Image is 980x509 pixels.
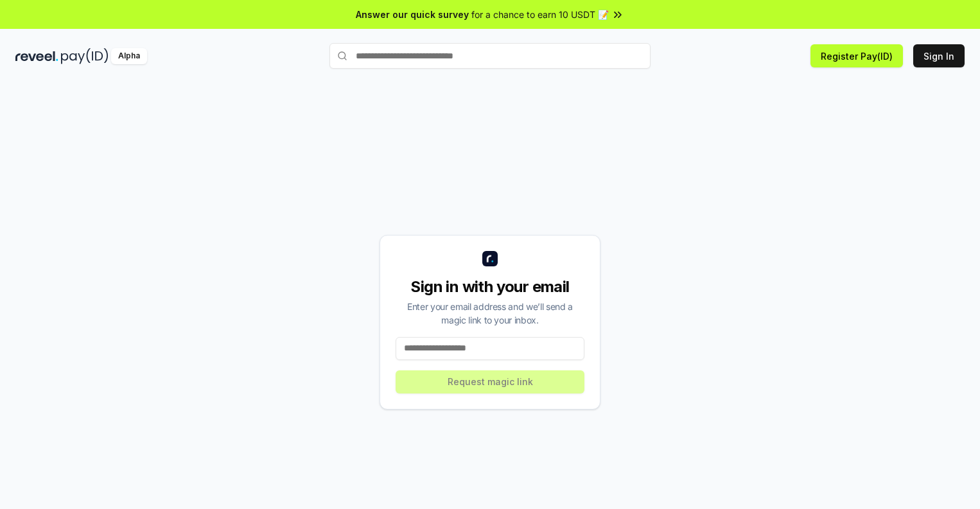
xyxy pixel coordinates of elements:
img: pay_id [61,48,109,64]
span: for a chance to earn 10 USDT 📝 [471,8,609,21]
img: reveel_dark [15,48,58,64]
img: logo_small [482,251,498,266]
span: Answer our quick survey [356,8,469,21]
button: Register Pay(ID) [810,44,903,67]
button: Sign In [913,44,965,67]
div: Sign in with your email [396,277,584,297]
div: Enter your email address and we’ll send a magic link to your inbox. [396,300,584,327]
div: Alpha [111,48,147,64]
